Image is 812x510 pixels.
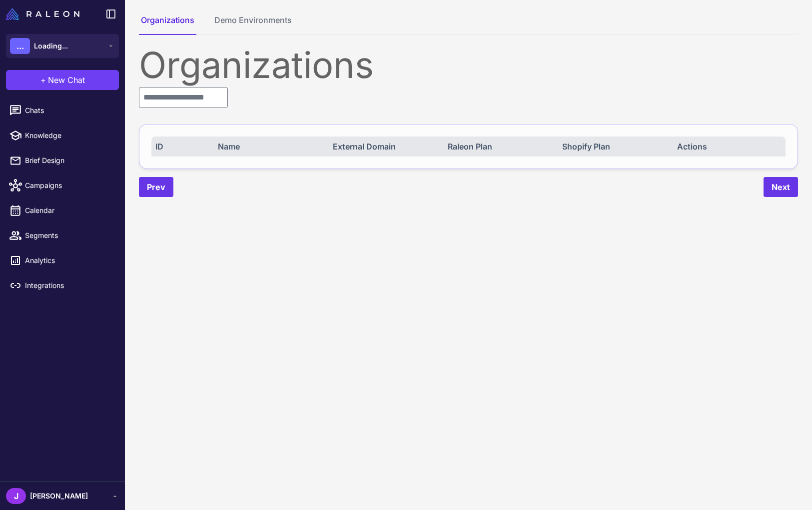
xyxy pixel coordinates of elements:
[677,140,782,152] div: Actions
[4,275,121,296] a: Integrations
[6,488,26,504] div: J
[25,205,113,216] span: Calendar
[4,100,121,121] a: Chats
[6,8,79,20] img: Raleon Logo
[4,125,121,146] a: Knowledge
[25,255,113,266] span: Analytics
[333,140,437,152] div: External Domain
[139,177,173,197] button: Prev
[212,14,294,35] button: Demo Environments
[562,140,667,152] div: Shopify Plan
[6,70,119,90] button: +New Chat
[25,230,113,241] span: Segments
[4,175,121,196] a: Campaigns
[4,250,121,271] a: Analytics
[155,140,207,152] div: ID
[6,34,119,58] button: ...Loading...
[40,74,46,86] span: +
[25,280,113,291] span: Integrations
[10,38,30,54] div: ...
[4,200,121,221] a: Calendar
[448,140,552,152] div: Raleon Plan
[139,14,196,35] button: Organizations
[25,105,113,116] span: Chats
[139,47,798,83] div: Organizations
[30,490,88,501] span: [PERSON_NAME]
[25,155,113,166] span: Brief Design
[764,177,798,197] button: Next
[48,74,85,86] span: New Chat
[25,130,113,141] span: Knowledge
[34,40,68,51] span: Loading...
[25,180,113,191] span: Campaigns
[218,140,322,152] div: Name
[4,150,121,171] a: Brief Design
[4,225,121,246] a: Segments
